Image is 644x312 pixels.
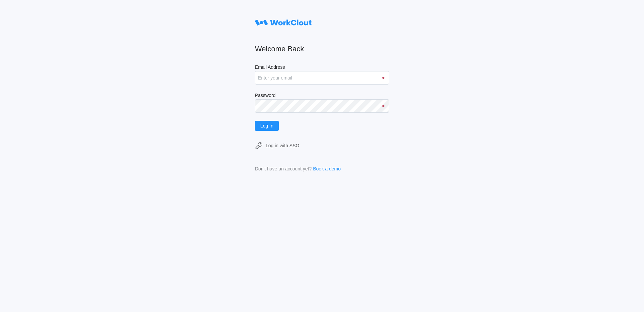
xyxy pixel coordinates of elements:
[260,123,273,128] span: Log In
[255,71,389,85] input: Enter your email
[255,64,389,71] label: Email Address
[255,93,389,99] label: Password
[255,121,279,131] button: Log In
[266,143,299,148] div: Log in with SSO
[255,142,389,150] a: Log in with SSO
[255,166,312,171] div: Don't have an account yet?
[255,44,389,54] h2: Welcome Back
[313,166,341,171] a: Book a demo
